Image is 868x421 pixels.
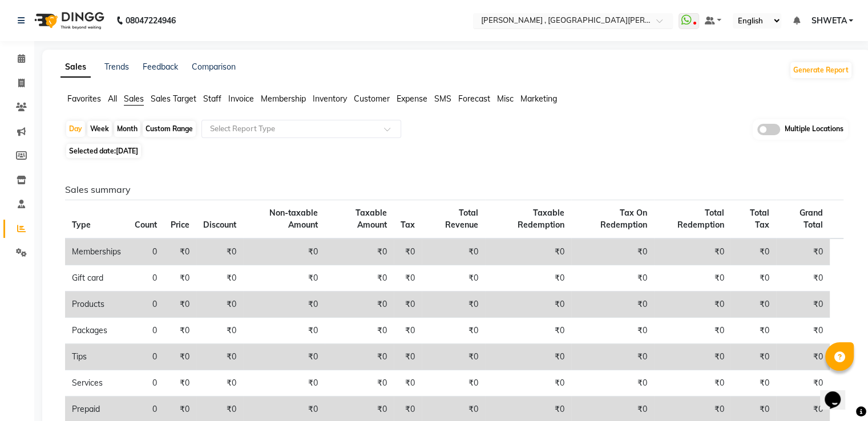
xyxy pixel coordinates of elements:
[203,220,236,230] span: Discount
[269,208,318,230] span: Non-taxable Amount
[65,292,128,318] td: Products
[128,292,164,318] td: 0
[60,57,91,78] a: Sales
[128,370,164,396] td: 0
[164,238,196,265] td: ₹0
[196,370,243,396] td: ₹0
[422,344,485,370] td: ₹0
[654,238,731,265] td: ₹0
[571,318,654,344] td: ₹0
[104,62,129,72] a: Trends
[128,318,164,344] td: 0
[114,121,140,137] div: Month
[87,121,112,137] div: Week
[422,265,485,292] td: ₹0
[571,265,654,292] td: ₹0
[518,208,564,230] span: Taxable Redemption
[394,292,422,318] td: ₹0
[394,318,422,344] td: ₹0
[356,208,387,230] span: Taxable Amount
[820,375,857,410] iframe: chat widget
[243,238,325,265] td: ₹0
[203,94,221,104] span: Staff
[325,238,394,265] td: ₹0
[196,265,243,292] td: ₹0
[790,62,851,78] button: Generate Report
[654,265,731,292] td: ₹0
[571,238,654,265] td: ₹0
[776,344,830,370] td: ₹0
[654,344,731,370] td: ₹0
[571,344,654,370] td: ₹0
[128,238,164,265] td: 0
[261,94,306,104] span: Membership
[65,370,128,396] td: Services
[108,94,117,104] span: All
[143,121,196,137] div: Custom Range
[654,292,731,318] td: ₹0
[485,318,571,344] td: ₹0
[243,265,325,292] td: ₹0
[243,292,325,318] td: ₹0
[192,62,236,72] a: Comparison
[243,318,325,344] td: ₹0
[354,94,390,104] span: Customer
[776,238,830,265] td: ₹0
[128,344,164,370] td: 0
[164,370,196,396] td: ₹0
[401,220,415,230] span: Tax
[116,147,138,155] span: [DATE]
[325,265,394,292] td: ₹0
[164,292,196,318] td: ₹0
[730,344,776,370] td: ₹0
[65,184,843,195] h6: Sales summary
[497,94,514,104] span: Misc
[164,344,196,370] td: ₹0
[776,265,830,292] td: ₹0
[800,208,823,230] span: Grand Total
[422,370,485,396] td: ₹0
[128,265,164,292] td: 0
[196,344,243,370] td: ₹0
[164,318,196,344] td: ₹0
[422,292,485,318] td: ₹0
[325,292,394,318] td: ₹0
[654,318,731,344] td: ₹0
[164,265,196,292] td: ₹0
[313,94,347,104] span: Inventory
[65,318,128,344] td: Packages
[65,238,128,265] td: Memberships
[325,344,394,370] td: ₹0
[730,370,776,396] td: ₹0
[600,208,647,230] span: Tax On Redemption
[325,370,394,396] td: ₹0
[394,238,422,265] td: ₹0
[243,370,325,396] td: ₹0
[811,15,846,27] span: SHWETA
[196,318,243,344] td: ₹0
[445,208,478,230] span: Total Revenue
[196,292,243,318] td: ₹0
[135,220,157,230] span: Count
[151,94,196,104] span: Sales Target
[66,121,85,137] div: Day
[434,94,451,104] span: SMS
[397,94,427,104] span: Expense
[485,238,571,265] td: ₹0
[67,94,101,104] span: Favorites
[243,344,325,370] td: ₹0
[730,238,776,265] td: ₹0
[654,370,731,396] td: ₹0
[485,344,571,370] td: ₹0
[750,208,769,230] span: Total Tax
[571,292,654,318] td: ₹0
[325,318,394,344] td: ₹0
[730,318,776,344] td: ₹0
[485,265,571,292] td: ₹0
[66,144,141,158] span: Selected date:
[785,124,843,135] span: Multiple Locations
[730,265,776,292] td: ₹0
[394,265,422,292] td: ₹0
[422,238,485,265] td: ₹0
[171,220,189,230] span: Price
